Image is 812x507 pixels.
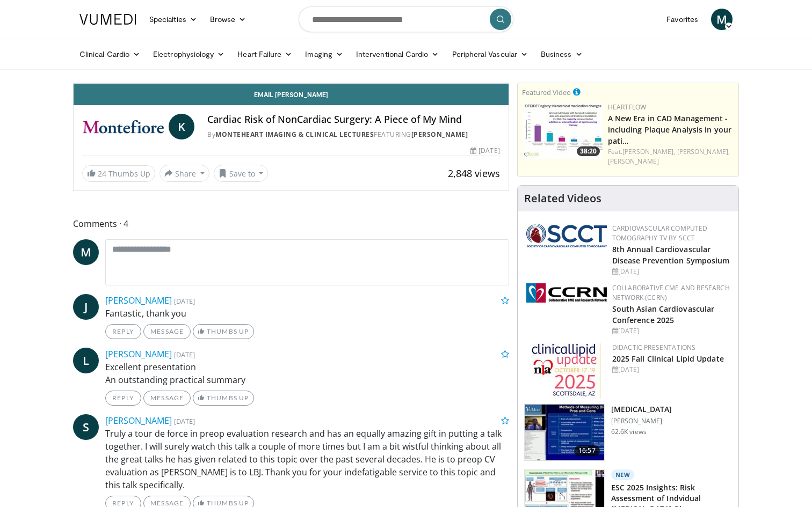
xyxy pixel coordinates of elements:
a: Peripheral Vascular [446,43,534,65]
a: Email [PERSON_NAME] [74,84,509,105]
a: Favorites [660,9,705,30]
button: Share [160,165,209,182]
p: Truly a tour de force in preop evaluation research and has an equally amazing gift in putting a t... [105,427,509,491]
span: 16:57 [574,445,600,456]
div: [DATE] [612,267,730,276]
a: Collaborative CME and Research Network (CCRN) [612,283,730,302]
img: a04ee3ba-8487-4636-b0fb-5e8d268f3737.png.150x105_q85_autocrop_double_scale_upscale_version-0.2.png [526,283,607,303]
a: Imaging [299,43,350,65]
a: [PERSON_NAME] [105,415,172,427]
a: Heartflow [608,102,647,112]
span: Comments 4 [73,217,509,231]
a: [PERSON_NAME], [622,147,675,156]
div: Didactic Presentations [612,343,730,352]
span: 38:20 [577,146,600,156]
a: 2025 Fall Clinical Lipid Update [612,354,724,364]
img: VuMedi Logo [79,14,136,25]
p: 62.6K views [611,428,647,436]
a: Electrophysiology [147,43,231,65]
p: Excellent presentation An outstanding practical summary [105,361,509,386]
a: Specialties [143,9,204,30]
div: By FEATURING [207,130,499,139]
a: S [73,414,99,440]
small: [DATE] [174,350,195,359]
a: [PERSON_NAME] [105,295,172,306]
span: 24 [98,168,106,179]
a: J [73,294,99,320]
h3: [MEDICAL_DATA] [611,404,672,415]
button: Save to [214,165,269,182]
a: K [169,114,194,139]
small: [DATE] [174,296,195,306]
div: [DATE] [612,365,730,374]
a: 24 Thumbs Up [82,165,155,182]
img: d65bce67-f81a-47c5-b47d-7b8806b59ca8.jpg.150x105_q85_autocrop_double_scale_upscale_version-0.2.jpg [532,343,601,399]
div: [DATE] [612,326,730,336]
p: [PERSON_NAME] [611,417,672,425]
a: 38:20 [522,102,603,159]
img: MonteHeart Imaging & Clinical Lectures [82,114,164,139]
img: 738d0e2d-290f-4d89-8861-908fb8b721dc.150x105_q85_crop-smart_upscale.jpg [522,102,603,159]
input: Search topics, interventions [299,6,513,32]
a: [PERSON_NAME] [105,348,172,360]
a: M [73,239,99,265]
a: South Asian Cardiovascular Conference 2025 [612,304,715,325]
img: 51a70120-4f25-49cc-93a4-67582377e75f.png.150x105_q85_autocrop_double_scale_upscale_version-0.2.png [526,224,607,247]
p: New [611,469,635,480]
a: 16:57 [MEDICAL_DATA] [PERSON_NAME] 62.6K views [524,404,732,461]
h4: Related Videos [524,192,601,205]
a: Reply [105,391,141,406]
a: Message [143,391,191,406]
a: Message [143,324,191,339]
h4: Cardiac Risk of NonCardiac Surgery: A Piece of My Mind [207,114,499,126]
a: [PERSON_NAME] [608,157,659,166]
small: Featured Video [522,87,571,97]
p: Fantastic, thank you [105,307,509,320]
a: Cardiovascular Computed Tomography TV by SCCT [612,224,708,243]
a: L [73,348,99,373]
a: 8th Annual Cardiovascular Disease Prevention Symposium [612,244,730,266]
div: [DATE] [470,146,499,156]
div: Feat. [608,147,734,166]
a: Reply [105,324,141,339]
a: Browse [204,9,253,30]
a: Clinical Cardio [73,43,147,65]
a: MonteHeart Imaging & Clinical Lectures [215,130,374,139]
a: Interventional Cardio [350,43,446,65]
small: [DATE] [174,416,195,426]
span: 2,848 views [448,167,500,180]
a: [PERSON_NAME] [411,130,468,139]
a: A New Era in CAD Management - including Plaque Analysis in your pati… [608,113,731,146]
video-js: Video Player [74,83,509,84]
a: Thumbs Up [193,391,253,406]
a: Business [534,43,589,65]
a: M [711,9,733,30]
a: [PERSON_NAME], [677,147,730,156]
a: Heart Failure [231,43,299,65]
a: Thumbs Up [193,324,253,339]
img: a92b9a22-396b-4790-a2bb-5028b5f4e720.150x105_q85_crop-smart_upscale.jpg [525,405,604,460]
